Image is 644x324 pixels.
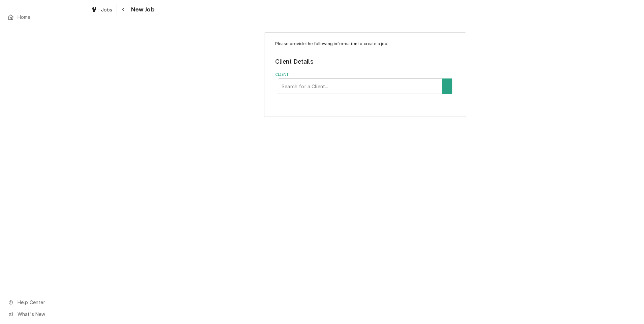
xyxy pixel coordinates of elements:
span: Home [18,13,78,21]
div: Job Create/Update [264,32,466,117]
a: Jobs [88,4,115,15]
a: Home [4,11,82,23]
span: Help Center [18,299,78,306]
a: Go to Help Center [4,297,82,308]
div: Client [275,72,455,94]
div: Job Create/Update Form [275,41,455,94]
button: Navigate back [118,4,129,15]
label: Client [275,72,455,77]
span: What's New [18,311,78,318]
span: Jobs [101,6,112,13]
a: Go to What's New [4,309,82,320]
span: New Job [129,5,155,14]
legend: Client Details [275,57,455,66]
p: Please provide the following information to create a job: [275,41,455,47]
button: Create New Client [442,78,452,94]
